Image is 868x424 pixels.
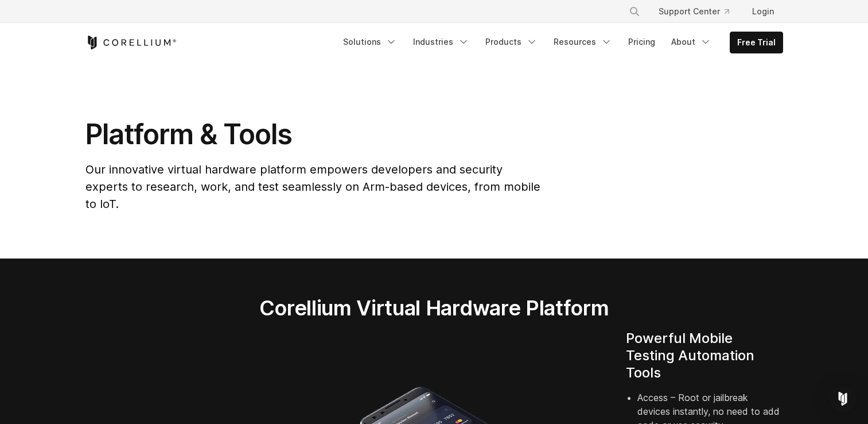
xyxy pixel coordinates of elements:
div: Open Intercom Messenger [829,385,857,413]
a: Corellium Home [85,36,177,49]
a: Free Trial [730,32,783,53]
h1: Platform & Tools [85,117,543,152]
a: About [664,32,718,52]
span: Our innovative virtual hardware platform empowers developers and security experts to research, wo... [85,163,540,211]
a: Pricing [621,32,662,52]
a: Support Center [649,1,738,22]
div: Navigation Menu [615,1,783,22]
a: Products [478,32,544,52]
a: Industries [406,32,476,52]
h2: Corellium Virtual Hardware Platform [205,295,663,321]
h4: Powerful Mobile Testing Automation Tools [626,330,783,381]
div: Navigation Menu [336,32,783,53]
a: Solutions [336,32,404,52]
a: Login [743,1,783,22]
a: Resources [547,32,619,52]
button: Search [624,1,645,22]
